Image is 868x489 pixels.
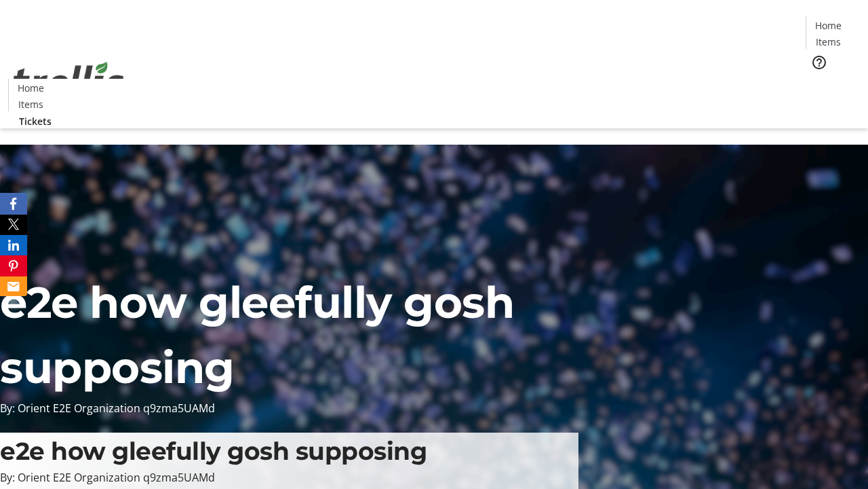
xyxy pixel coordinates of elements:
[806,49,833,76] button: Help
[18,81,44,95] span: Home
[8,47,129,115] img: Orient E2E Organization q9zma5UAMd's Logo
[18,97,43,111] span: Items
[806,79,860,93] a: Tickets
[816,79,849,93] span: Tickets
[8,114,62,128] a: Tickets
[19,114,52,128] span: Tickets
[9,81,52,95] a: Home
[815,18,842,33] span: Home
[816,35,841,49] span: Items
[9,97,52,111] a: Items
[806,35,850,49] a: Items
[806,18,850,33] a: Home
